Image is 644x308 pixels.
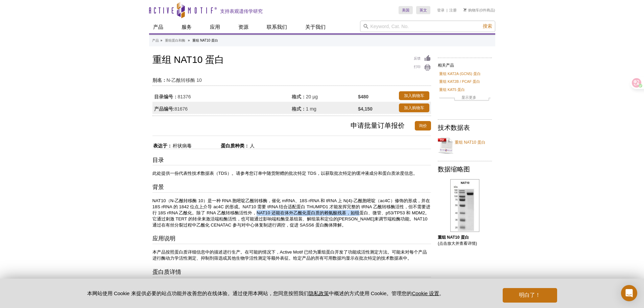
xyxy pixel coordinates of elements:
a: 打印 [414,64,431,71]
a: 重组蛋白和酶 [165,38,185,44]
font: (0件商品) [463,8,495,12]
font: 注册 [449,8,457,12]
a: 加入购物车 [399,103,429,112]
font: 产品 [153,24,163,30]
font: 本产品按照蛋白质详细信息中的描述进行生产。在可能的情况下，Active Motif 已经为重组蛋白开发了功能或活性测定方法。可能未对每个产品进行酶动力学活性测定、抑制剂筛选或其他生物学活性测定等... [152,250,427,261]
li: » [188,39,190,42]
font: 技术数据表 [438,124,470,131]
font: 明白了！ [519,292,541,298]
font: 重组 KAT2B / PCAF 蛋白 [439,79,480,84]
a: 购物车 [463,8,479,13]
li: | [447,6,448,14]
font: 打印 [414,65,421,69]
font: 1 mg [292,106,316,112]
font: 资源 [238,24,248,30]
font: 蛋白质详情 [152,269,181,275]
strong: 格式： [292,106,306,112]
a: 反馈 [414,55,431,62]
font: 杆状病毒 [173,143,192,148]
font: 目录 [152,157,164,163]
button: 搜索 [481,23,494,30]
strong: 产品编号: [154,106,175,112]
img: Recombinant NAT10 protein [450,179,479,232]
font: 搜索 [483,23,492,29]
font: 关于我们 [305,24,326,30]
strong: $4,150 [358,106,373,112]
font: 相关产品 [438,63,454,68]
font: 重组 KAT5 蛋白 [439,88,465,92]
a: 联系我们 [263,21,291,33]
font: 应用 [210,24,220,30]
strong: 目录编号： [154,94,178,100]
font: 英文 [420,8,427,12]
a: 注册 [449,8,457,13]
a: 重组 KAT2A (GCN5) 蛋白 [439,71,481,77]
font: 显示更多 [461,95,476,99]
font: 重组 NAT10 蛋白 [438,235,469,240]
a: 隐私政策 [309,290,329,296]
a: 加入购物车 [399,91,429,100]
font: 20 µg [292,94,318,99]
button: Cookie 设置 [412,290,439,297]
font: 重组 NAT10 蛋白 [455,140,485,145]
strong: $480 [358,94,368,100]
a: 登录 [437,8,445,13]
a: 产品 [149,21,167,33]
div: Open Intercom Messenger [621,285,637,301]
font: 询价 [419,123,427,128]
font: 重组蛋白和酶 [165,39,185,42]
a: 重组 KAT5 蛋白 [439,87,465,93]
font: 反馈 [414,56,421,60]
font: 此处提供一份代表性技术数据表（TDS）。请参考您订单中随货附赠的批次特定 TDS，以获取批次特定的缓冲液成分和蛋白质浓度信息。 [152,171,418,176]
font: 重组 KAT2A (GCN5) 蛋白 [439,72,481,76]
font: 数据缩略图 [438,166,470,173]
a: 产品 [152,38,159,44]
font: 人 [250,143,255,148]
font: (点击放大并查看详情) [438,241,477,246]
button: 明白了！ [503,288,557,303]
font: 联系我们 [267,24,287,30]
a: 重组 KAT2B / PCAF 蛋白 [439,78,480,85]
a: 询价 [415,121,431,131]
font: 背景 [152,184,164,190]
font: 产品 [152,39,159,42]
li: » [161,39,163,42]
a: 资源 [234,21,253,33]
font: 蛋白质种类： [221,143,249,148]
a: 重组 NAT10 蛋白 [438,135,492,156]
font: 登录 [437,8,445,12]
a: 应用 [206,21,224,33]
font: 加入购物车 [404,93,424,98]
font: 81676 [154,106,188,112]
font: 本网站使用 Cookie 来提供必要的站点功能并改善您的在线体验。通过使用本网站，您同意按照我们 中概述的方式使用 Cookie。管理您的 。 [87,290,445,296]
font: 81376 [154,94,191,99]
font: 美国 [402,8,409,12]
input: Keyword, Cat. No. [360,21,495,32]
font: 应用说明 [152,235,175,242]
img: Your Cart [463,8,467,11]
font: 加入购物车 [404,105,424,110]
a: 显示更多 [439,94,491,102]
font: 支持表观遗传学研究 [220,8,263,14]
font: 表达于： [153,143,172,148]
a: 服务 [177,21,196,33]
font: N-乙酰转移酶 10 [152,77,202,83]
font: 服务 [182,24,192,30]
font: 重组 NAT10 蛋白 [192,39,218,42]
font: 申请批量订单报价 [351,122,405,129]
font: NAT10（N-乙酰转移酶 10）是一种 RNA 胞嘧啶乙酰转移酶，催化 mRNA、18S rRNA 和 tRNA 上 N(4)-乙酰胞嘧啶（ac4C）修饰的形成，并在 18S rRNA 的 1... [152,198,430,228]
strong: 别名： [152,77,167,83]
a: 关于我们 [301,21,330,33]
strong: 格式： [292,94,306,100]
font: 重组 NAT10 蛋白 [152,54,224,65]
